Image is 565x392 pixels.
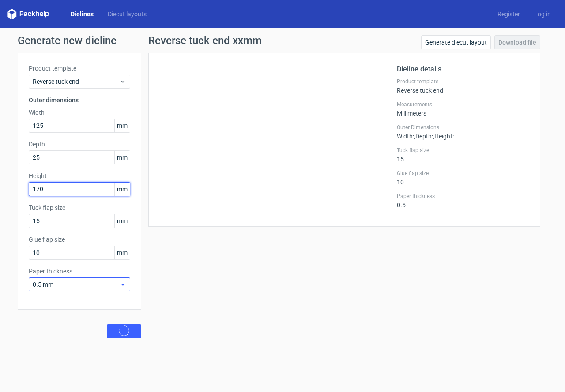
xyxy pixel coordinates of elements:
[64,10,101,19] a: Dielines
[114,151,130,164] span: mm
[114,214,130,228] span: mm
[397,101,529,117] div: Millimeters
[397,147,529,163] div: 15
[101,10,154,19] a: Diecut layouts
[397,147,529,154] label: Tuck flap size
[490,10,527,19] a: Register
[29,203,130,212] label: Tuck flap size
[397,193,529,209] div: 0.5
[148,35,262,46] h1: Reverse tuck end xxmm
[397,101,529,108] label: Measurements
[114,119,130,132] span: mm
[29,140,130,149] label: Depth
[527,10,558,19] a: Log in
[397,64,529,75] h2: Dieline details
[29,235,130,244] label: Glue flap size
[397,78,529,85] label: Product template
[33,77,120,86] span: Reverse tuck end
[29,108,130,117] label: Width
[414,133,433,140] span: , Depth :
[397,193,529,200] label: Paper thickness
[33,280,120,289] span: 0.5 mm
[397,124,529,131] label: Outer Dimensions
[29,172,130,180] label: Height
[397,170,529,177] label: Glue flap size
[397,133,414,140] span: Width :
[29,96,130,105] h3: Outer dimensions
[114,183,130,196] span: mm
[29,64,130,73] label: Product template
[397,78,529,94] div: Reverse tuck end
[421,35,491,49] a: Generate diecut layout
[114,246,130,259] span: mm
[397,170,529,186] div: 10
[29,267,130,276] label: Paper thickness
[433,133,454,140] span: , Height :
[18,35,547,46] h1: Generate new dieline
